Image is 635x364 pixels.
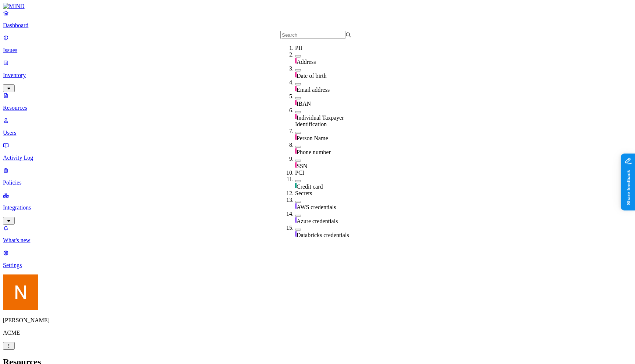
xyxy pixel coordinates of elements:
p: ACME [3,330,632,336]
span: Email address [297,87,330,93]
a: Resources [3,92,632,111]
img: pii-line [295,72,297,78]
span: Individual Taxpayer Identification [295,114,344,127]
span: Date of birth [297,73,327,79]
p: Dashboard [3,22,632,29]
img: pii-line [295,162,297,168]
p: Integrations [3,204,632,211]
a: Inventory [3,59,632,91]
img: MIND [3,3,25,10]
a: What's new [3,225,632,244]
img: Nitai Mishary [3,274,38,310]
p: Policies [3,179,632,186]
img: pci-line [295,183,297,189]
p: Users [3,130,632,136]
p: Issues [3,47,632,54]
span: Databricks credentials [297,232,349,238]
img: pii-line [295,86,297,92]
p: [PERSON_NAME] [3,317,632,324]
a: MIND [3,3,632,10]
p: Activity Log [3,154,632,161]
span: Azure credentials [297,218,338,224]
p: Resources [3,105,632,111]
img: pii-line [295,58,297,64]
img: secret-line [295,203,297,209]
img: secret-line [295,217,297,223]
input: Search [280,31,345,39]
span: AWS credentials [297,204,336,210]
p: Inventory [3,72,632,79]
span: Person Name [297,135,328,141]
div: PII [295,45,366,51]
img: pii-line [295,148,297,154]
img: secret-line [295,231,297,237]
span: Credit card [297,183,323,190]
img: pii-line [295,114,297,120]
p: What's new [3,237,632,244]
p: Settings [3,262,632,269]
a: Activity Log [3,142,632,161]
span: IBAN [297,101,311,107]
span: SSN [297,163,307,169]
a: Policies [3,167,632,186]
a: Dashboard [3,10,632,29]
a: Integrations [3,192,632,223]
a: Settings [3,250,632,269]
span: Address [297,59,316,65]
div: Secrets [295,190,366,197]
a: Issues [3,34,632,54]
span: Phone number [297,149,331,155]
div: PCI [295,170,366,176]
img: pii-line [295,134,297,140]
a: Users [3,117,632,136]
img: pii-line [295,100,297,106]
